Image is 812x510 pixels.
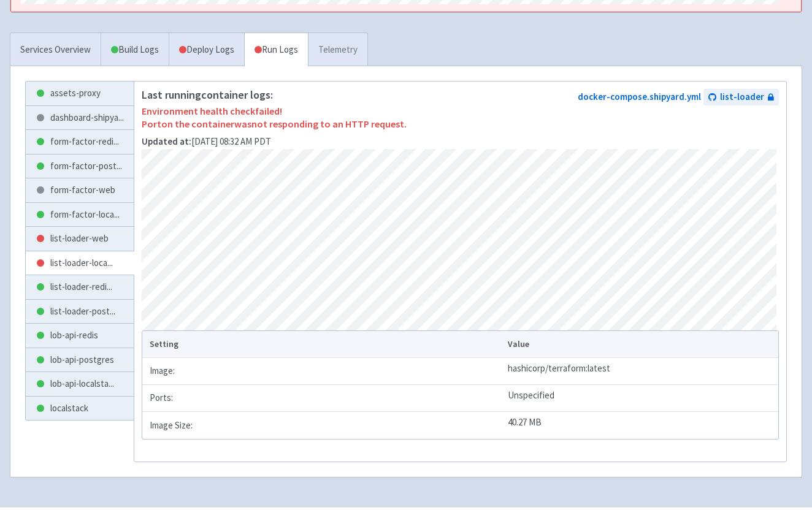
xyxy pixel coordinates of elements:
[26,154,134,178] a: form-factor-post...
[703,89,779,105] a: list-loader
[26,300,134,324] a: list-loader-post...
[26,106,134,130] a: dashboard-shipya...
[142,119,407,130] p: Port on the container was not responding to an HTTP request.
[50,280,112,294] span: list-loader-redi ...
[26,227,134,251] a: list-loader-web
[578,91,701,102] a: docker-compose.shipyard.yml
[50,305,115,319] span: list-loader-post ...
[26,251,134,275] a: list-loader-loca...
[142,135,191,147] strong: Updated at:
[142,358,504,385] td: Image:
[308,33,367,67] a: Telemetry
[504,358,778,385] td: hashicorp/terraform:latest
[142,106,407,117] p: Environment health check failed !
[504,331,778,358] th: Value
[50,135,119,149] span: form-factor-redi ...
[142,412,504,439] td: Image Size:
[50,208,120,222] span: form-factor-loca ...
[26,397,134,421] a: localstack
[142,331,504,358] th: Setting
[26,82,134,105] a: assets-proxy
[50,159,122,173] span: form-factor-post ...
[720,90,764,104] span: list-loader
[50,256,113,270] span: list-loader-loca ...
[142,89,407,101] p: Last running container logs:
[504,412,778,439] td: 40.27 MB
[26,324,134,348] a: lob-api-redis
[142,385,504,412] td: Ports:
[10,33,101,67] a: Services Overview
[26,275,134,299] a: list-loader-redi...
[50,377,114,391] span: lob-api-localsta ...
[26,130,134,154] a: form-factor-redi...
[26,348,134,372] a: lob-api-postgres
[26,203,134,227] a: form-factor-loca...
[142,135,271,147] span: [DATE] 08:32 AM PDT
[244,33,308,67] a: Run Logs
[26,372,134,396] a: lob-api-localsta...
[504,385,778,412] td: Unspecified
[169,33,244,67] a: Deploy Logs
[50,111,124,125] span: dashboard-shipya ...
[26,178,134,202] a: form-factor-web
[101,33,169,67] a: Build Logs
